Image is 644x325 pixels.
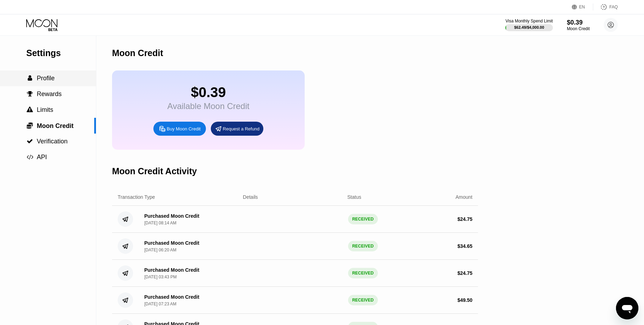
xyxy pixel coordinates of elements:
[347,194,361,200] div: Status
[457,297,472,303] div: $ 49.50
[579,5,585,9] div: EN
[167,101,249,111] div: Available Moon Credit
[348,295,378,305] div: RECEIVED
[144,213,199,219] div: Purchased Moon Credit
[37,106,53,113] span: Limits
[26,48,96,58] div: Settings
[26,122,33,129] div: 
[28,75,32,81] span: 
[616,297,638,319] iframe: Button to launch messaging window
[593,4,618,11] div: FAQ
[112,166,197,176] div: Moon Credit Activity
[27,122,33,129] span: 
[37,90,62,97] span: Rewards
[167,84,249,100] div: $0.39
[37,138,68,145] span: Verification
[144,221,176,225] div: [DATE] 08:14 AM
[457,270,472,276] div: $ 24.75
[457,243,472,249] div: $ 34.65
[27,138,33,144] span: 
[26,91,33,97] div: 
[223,126,259,132] div: Request a Refund
[348,241,378,251] div: RECEIVED
[609,5,618,9] div: FAQ
[167,126,201,132] div: Buy Moon Credit
[211,122,263,136] div: Request a Refund
[572,4,593,11] div: EN
[37,154,47,161] span: API
[144,302,176,306] div: [DATE] 07:23 AM
[26,107,33,113] div: 
[457,216,472,222] div: $ 24.75
[514,25,544,29] div: $62.49 / $4,000.00
[26,75,33,81] div: 
[348,214,378,224] div: RECEIVED
[26,138,33,144] div: 
[567,26,590,31] div: Moon Credit
[348,268,378,278] div: RECEIVED
[37,75,55,82] span: Profile
[118,194,155,200] div: Transaction Type
[37,122,74,129] span: Moon Credit
[505,19,553,31] div: Visa Monthly Spend Limit$62.49/$4,000.00
[112,48,163,58] div: Moon Credit
[27,91,33,97] span: 
[27,107,33,113] span: 
[26,154,33,160] div: 
[144,294,199,300] div: Purchased Moon Credit
[144,275,176,279] div: [DATE] 03:43 PM
[567,19,590,26] div: $0.39
[144,267,199,273] div: Purchased Moon Credit
[144,248,176,252] div: [DATE] 06:20 AM
[27,154,33,160] span: 
[456,194,472,200] div: Amount
[153,122,206,136] div: Buy Moon Credit
[243,194,258,200] div: Details
[144,240,199,246] div: Purchased Moon Credit
[505,19,553,23] div: Visa Monthly Spend Limit
[567,19,590,31] div: $0.39Moon Credit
